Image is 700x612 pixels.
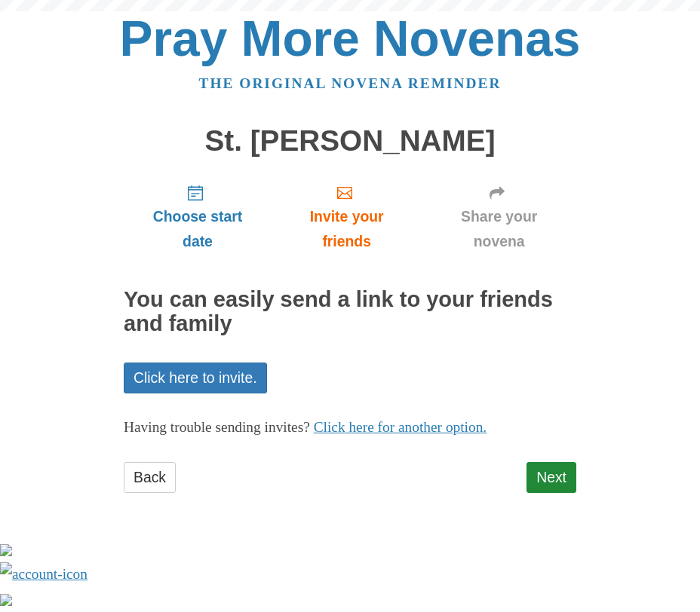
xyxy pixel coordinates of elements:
[124,288,576,336] h2: You can easily send a link to your friends and family
[139,204,256,254] span: Choose start date
[199,75,502,91] a: The original novena reminder
[272,172,422,262] a: Invite your friends
[287,204,407,254] span: Invite your friends
[314,419,487,435] a: Click here for another option.
[527,462,576,493] a: Next
[120,11,581,66] a: Pray More Novenas
[124,125,576,158] h1: St. [PERSON_NAME]
[422,172,576,262] a: Share your novena
[437,204,561,254] span: Share your novena
[124,172,272,262] a: Choose start date
[124,363,267,393] a: Click here to invite.
[124,419,310,435] span: Having trouble sending invites?
[124,462,176,493] a: Back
